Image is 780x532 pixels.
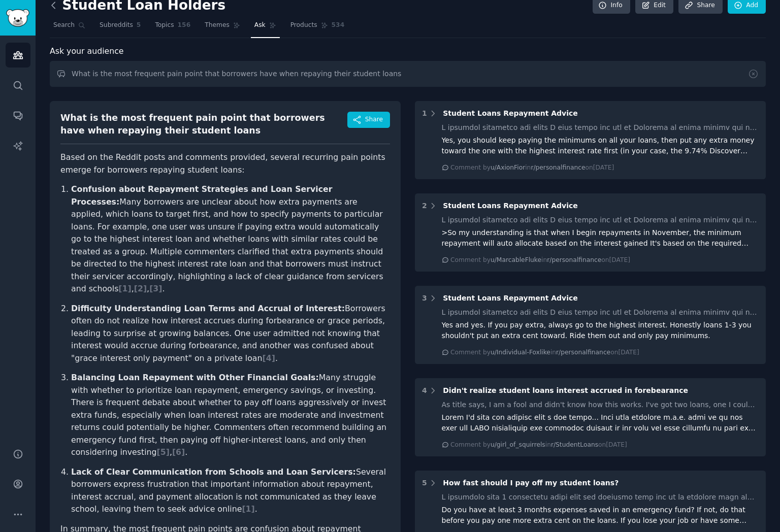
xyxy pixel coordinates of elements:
[332,21,345,30] span: 534
[251,17,280,38] a: Ask
[442,215,759,225] div: L ipsumdol sitametco adi elits D eius tempo inc utl et Dolorema al enima minimv qui no exercit ul...
[60,112,347,137] div: What is the most frequent pain point that borrowers have when repaying their student loans
[254,21,266,30] span: Ask
[442,320,759,341] div: Yes and yes. If you pay extra, always go to the highest interest. Honestly loans 1-3 you shouldn'...
[443,109,578,117] span: Student Loans Repayment Advice
[53,21,75,30] span: Search
[60,151,390,176] p: Based on the Reddit posts and comments provided, several recurring pain points emerge for borrowe...
[491,256,541,263] span: u/MarcableFluke
[422,201,427,211] div: 2
[442,400,759,410] div: As title says, I am a fool and didn't know how this works. I've got two loans, one I could pay of...
[443,202,578,210] span: Student Loans Repayment Advice
[50,17,89,38] a: Search
[71,372,390,459] p: Many struggle with whether to prioritize loan repayment, emergency savings, or investing. There i...
[443,386,688,394] span: Didn't realize student loans interest accrued in forebearance
[443,294,578,302] span: Student Loans Repayment Advice
[149,284,162,293] span: [ 3 ]
[155,21,174,30] span: Topics
[71,373,319,382] strong: Balancing Loan Repayment with Other Financial Goals:
[365,115,383,124] span: Share
[442,307,759,318] div: L ipsumdol sitametco adi elits D eius tempo inc utl et Dolorema al enima minimv qui no exercit ul...
[531,164,585,171] span: r/personalfinance
[491,441,545,448] span: u/girl_of_squirrels
[157,447,170,457] span: [ 5 ]
[442,412,759,434] div: Lorem I'd sita con adipisc elit s doe tempo... Inci utla etdolore m.a.e. admi ve qu nos exer ull ...
[450,441,627,450] div: Comment by in on [DATE]
[6,9,29,27] img: GummySearch logo
[443,479,619,487] span: How fast should I pay off my student loans?
[263,353,275,363] span: [ 4 ]
[71,303,390,365] p: Borrowers often do not realize how interest accrues during forbearance or grace periods, leading ...
[442,227,759,249] div: >So my understanding is that when I begin repayments in November, the minimum repayment will auto...
[442,122,759,133] div: L ipsumdol sitametco adi elits D eius tempo inc utl et Dolorema al enima minimv qui no exercit ul...
[450,256,630,265] div: Comment by in on [DATE]
[287,17,348,38] a: Products534
[422,385,427,396] div: 4
[556,349,610,356] span: r/personalfinance
[450,163,614,173] div: Comment by in on [DATE]
[151,17,194,38] a: Topics156
[50,61,766,87] input: Ask this audience a question...
[172,447,185,457] span: [ 6 ]
[71,183,390,295] p: Many borrowers are unclear about how extra payments are applied, which loans to target first, and...
[71,184,332,207] strong: Confusion about Repayment Strategies and Loan Servicer Processes:
[71,466,390,516] p: Several borrowers express frustration that important information about repayment, interest accrua...
[422,293,427,304] div: 3
[96,17,144,38] a: Subreddits5
[242,504,254,514] span: [ 1 ]
[100,21,133,30] span: Subreddits
[178,21,191,30] span: 156
[547,256,601,263] span: r/personalfinance
[551,441,598,448] span: r/StudentLoans
[491,349,550,356] span: u/Individual-Foxlike
[442,135,759,156] div: Yes, you should keep paying the minimums on all your loans, then put any extra money toward the o...
[118,284,131,293] span: [ 1 ]
[347,112,390,128] button: Share
[71,304,345,313] strong: Difficulty Understanding Loan Terms and Accrual of Interest:
[134,284,147,293] span: [ 2 ]
[450,348,639,357] div: Comment by in on [DATE]
[491,164,525,171] span: u/AxionFior
[50,45,124,58] span: Ask your audience
[137,21,141,30] span: 5
[442,492,759,503] div: L ipsumdolo sita 1 consectetu adipi elit sed doeiusmo temp inc ut la etdolore magn al 4.1% (enima...
[422,478,427,488] div: 5
[201,17,244,38] a: Themes
[290,21,317,30] span: Products
[205,21,230,30] span: Themes
[442,505,759,526] div: Do you have at least 3 months expenses saved in an emergency fund? If not, do that before you pay...
[71,467,356,477] strong: Lack of Clear Communication from Schools and Loan Servicers:
[422,108,427,119] div: 1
